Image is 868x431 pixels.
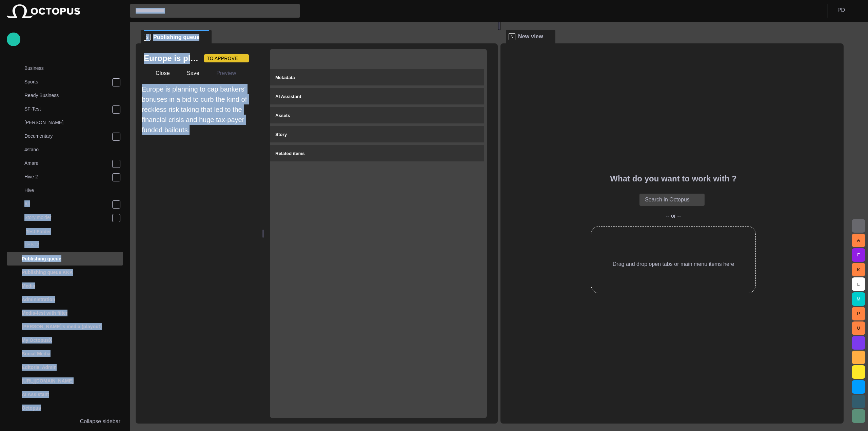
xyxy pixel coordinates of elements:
p: Amare [24,160,112,166]
p: Administration [22,296,55,303]
p: Test Folder [26,228,51,235]
p: My OctopusX [22,337,52,344]
div: Amare [11,157,123,171]
button: Metadata [270,69,484,85]
div: Media [7,279,123,293]
p: Business [24,65,123,72]
div: Ready Business [11,89,123,103]
p: Publishing queue KKK [22,269,73,276]
div: NNew view [506,30,555,43]
p: Media [22,282,35,289]
button: Assets [270,107,484,123]
button: PD [832,4,864,16]
div: Story molder [11,211,123,225]
p: Ready Business [24,92,123,99]
div: Hive [11,184,123,198]
button: Close [144,67,172,79]
div: Hive 2 [11,171,123,184]
p: Octopus [22,405,41,411]
button: Save [175,67,202,79]
p: P D [837,6,845,14]
div: SPublishing queue [141,30,212,43]
div: [PERSON_NAME]'s media (playout) [7,320,123,333]
p: Publishing queue [22,255,61,262]
button: U [852,321,865,335]
p: TEST2 [24,241,123,248]
button: M [852,292,865,306]
p: SF-Test [24,105,112,112]
span: TO APPROVE [207,55,238,62]
p: Story molder [24,214,112,221]
p: Social Media [22,350,51,357]
div: Business [11,62,123,76]
p: [PERSON_NAME] [24,119,123,126]
p: -- or -- [666,213,681,219]
div: [URL][DOMAIN_NAME] [7,374,123,388]
span: Related items [275,151,305,156]
button: K [852,263,865,276]
div: SF-Test [11,103,123,116]
div: All [11,198,123,211]
button: AI Assistant [270,88,484,104]
span: Story [275,132,287,137]
span: New view [518,33,543,40]
p: AI Assistant [22,391,49,398]
button: Related items [270,145,484,161]
span: Assets [275,113,290,118]
button: P [852,307,865,320]
p: Hive 2 [24,173,112,180]
p: 4stano [24,146,123,153]
p: All [24,200,112,207]
button: L [852,277,865,291]
div: Publishing queue [7,252,123,266]
div: Media-test with filter [7,306,123,320]
button: A [852,234,865,247]
h2: What do you want to work with ? [610,174,736,183]
button: Collapse sidebar [7,415,123,428]
button: Story [270,126,484,142]
button: Search in Octopus [639,194,705,206]
span: AI Assistant [275,94,301,99]
p: Documentary [24,133,112,139]
div: TEST2 [11,238,123,252]
div: Octopus [7,401,123,415]
div: Sports [11,76,123,89]
p: Media-test with filter [22,310,67,316]
p: Hive [24,187,123,194]
p: [URL][DOMAIN_NAME] [22,377,74,384]
button: F [852,248,865,262]
p: S [144,34,151,41]
p: N [509,33,515,40]
span: Metadata [275,75,295,80]
p: [PERSON_NAME]'s media (playout) [22,323,102,330]
div: Documentary [11,130,123,143]
h2: Europe is planning to cap bankers' bonuses in a bid to curb the kind of reckless risk taking that... [144,53,199,64]
div: 4stano [11,143,123,157]
span: Europe is planning to cap bankers' bonuses in a bid to curb the kind of reckless risk taking that... [142,85,247,134]
div: [PERSON_NAME] [11,116,123,130]
img: Octopus News Room [7,4,80,18]
button: TO APPROVE [204,54,249,62]
p: Editorial Admin [22,364,57,371]
div: AI Assistant [7,388,123,401]
span: Publishing queue [153,34,199,41]
p: Sports [24,78,112,85]
p: Collapse sidebar [80,417,120,426]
